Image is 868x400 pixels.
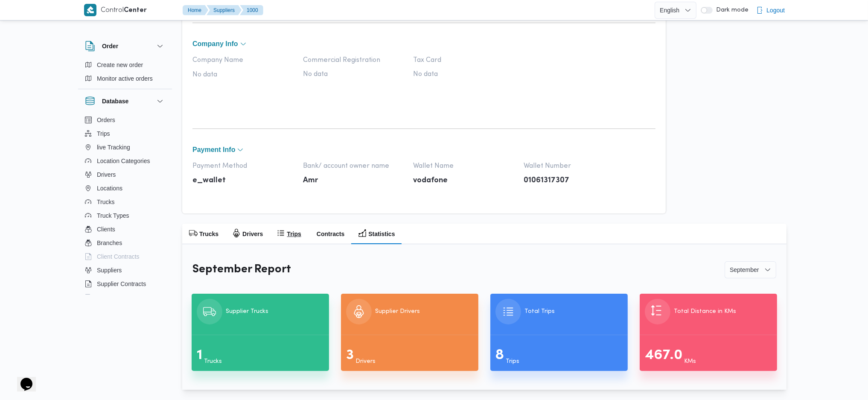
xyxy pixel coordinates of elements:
h2: Statistics [368,229,395,239]
p: e_wallet [192,176,294,185]
span: Supplier Contracts [97,279,146,289]
h2: Drivers [242,229,263,239]
div: Total Trips [524,308,555,315]
div: Supplier Drivers [375,308,420,315]
span: Dark mode [713,7,749,14]
span: Monitor active orders [97,73,153,84]
iframe: chat widget [9,366,36,391]
span: Drivers [97,169,116,180]
button: Monitor active orders [82,72,169,85]
span: Wallet Name [413,162,515,170]
span: payment Info [192,146,235,153]
button: Trips [82,127,169,140]
span: Orders [97,115,115,125]
span: Bank/ account owner name [303,162,405,170]
button: Location Categories [82,154,169,168]
img: X8yXhbKr1z7QwAAAABJRU5ErkJggg== [84,4,96,16]
h1: 3 [346,345,354,366]
div: Company Info [192,50,655,113]
h2: September Report [192,263,291,277]
p: Amr [303,176,405,185]
span: Clients [97,224,115,234]
p: vodafone [413,176,515,185]
span: Trucks [204,359,222,364]
span: Trips [506,359,519,364]
h1: 1 [197,345,202,366]
button: Client Contracts [82,250,169,263]
p: 01061317307 [524,176,626,185]
span: Create new order [97,60,143,70]
span: No data [303,70,405,78]
button: payment Info [192,146,655,153]
button: Suppliers [207,5,242,15]
span: Company Name [192,56,294,64]
span: KMs [684,359,696,364]
button: Suppliers [82,263,169,277]
button: Drivers [82,168,169,181]
h2: Trips [287,229,301,239]
span: Company Info [192,41,238,47]
button: Devices [82,291,169,304]
button: Branches [82,236,169,250]
span: Drivers [355,359,376,364]
span: Client Contracts [97,251,140,262]
span: Suppliers [97,265,122,275]
h2: Trucks [199,229,218,239]
span: Payment Method [192,162,294,170]
span: Locations [97,183,122,193]
button: Home [183,5,208,15]
h3: Order [102,41,118,51]
button: Company Info [192,41,655,47]
button: Orders [82,113,169,127]
button: Truck Types [82,209,169,222]
h1: 467.0 [645,345,682,366]
span: Devices [97,292,118,303]
span: Logout [766,5,785,15]
span: No data [192,71,217,78]
button: Database [85,96,165,106]
div: Supplier Trucks [226,308,268,315]
span: live Tracking [97,142,130,152]
button: Create new order [82,58,169,72]
h1: 8 [495,345,504,366]
span: Trips [97,128,110,139]
span: Trucks [97,197,114,207]
button: live Tracking [82,140,169,154]
div: payment Info [192,155,655,213]
span: Truck Types [97,210,129,221]
button: Logout [753,2,788,19]
button: Supplier Contracts [82,277,169,291]
button: Clients [82,222,169,236]
span: Tax Card [413,56,515,64]
b: Center [124,7,147,14]
button: Locations [82,181,169,195]
span: Commercial Registration [303,56,405,64]
button: 1000 [240,5,263,15]
div: Order [78,58,172,89]
span: Wallet Number [524,162,626,170]
div: Total Distance in KMs [674,308,736,315]
div: Database [78,113,172,298]
h2: Contracts [317,229,344,239]
button: Order [85,41,165,51]
span: No data [413,70,515,78]
button: Trucks [82,195,169,209]
span: Branches [97,238,122,248]
h3: Database [102,96,128,106]
span: Location Categories [97,156,150,166]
